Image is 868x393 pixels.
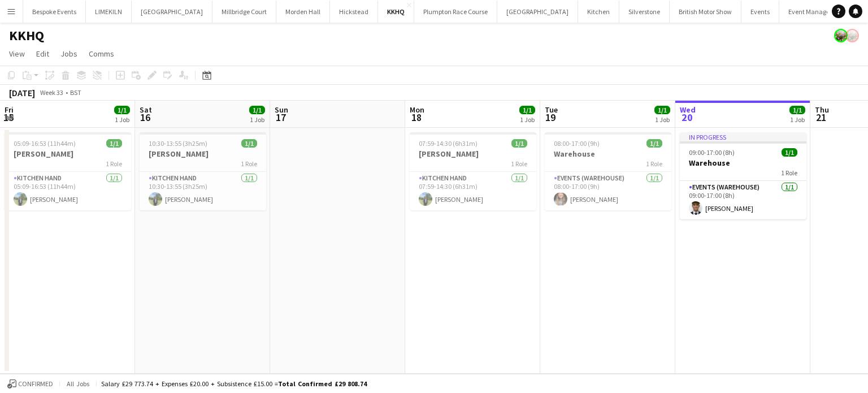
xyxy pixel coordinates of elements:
div: BST [70,88,81,97]
app-job-card: 05:09-16:53 (11h44m)1/1[PERSON_NAME]1 RoleKitchen Hand1/105:09-16:53 (11h44m)[PERSON_NAME] [5,132,131,210]
span: Fri [5,105,14,115]
button: Hickstead [330,1,378,23]
app-card-role: Kitchen Hand1/110:30-13:55 (3h25m)[PERSON_NAME] [140,172,266,210]
span: Edit [36,49,49,59]
h3: [PERSON_NAME] [140,149,266,159]
span: 1/1 [249,106,265,114]
span: Comms [89,49,114,59]
span: Wed [680,105,696,115]
button: [GEOGRAPHIC_DATA] [132,1,212,23]
span: All jobs [64,379,92,388]
h3: Warehouse [680,158,806,168]
div: [DATE] [9,87,35,98]
button: Events [741,1,779,23]
span: 1/1 [646,139,662,148]
button: [GEOGRAPHIC_DATA] [497,1,578,23]
span: 1/1 [511,139,527,148]
span: View [9,49,25,59]
span: 1 Role [511,159,527,168]
app-job-card: 07:59-14:30 (6h31m)1/1[PERSON_NAME]1 RoleKitchen Hand1/107:59-14:30 (6h31m)[PERSON_NAME] [410,132,536,210]
div: 1 Job [115,115,129,124]
button: Plumpton Race Course [414,1,497,23]
span: 17 [273,111,288,124]
h3: [PERSON_NAME] [410,149,536,159]
span: Sat [140,105,152,115]
span: 07:59-14:30 (6h31m) [419,139,478,148]
span: 09:00-17:00 (8h) [689,148,735,157]
span: 1 Role [106,159,122,168]
span: Tue [545,105,558,115]
app-job-card: In progress09:00-17:00 (8h)1/1Warehouse1 RoleEvents (Warehouse)1/109:00-17:00 (8h)[PERSON_NAME] [680,132,806,219]
button: British Motor Show [670,1,741,23]
span: 1/1 [241,139,257,148]
div: 1 Job [250,115,264,124]
button: LIMEKILN [86,1,132,23]
h3: Warehouse [545,149,671,159]
div: In progress [680,132,806,141]
a: Edit [32,46,54,61]
span: 15 [3,111,14,124]
h1: KKHQ [9,27,44,44]
span: 08:00-17:00 (9h) [554,139,600,148]
span: 18 [408,111,424,124]
span: Confirmed [18,380,53,388]
span: 16 [138,111,152,124]
app-card-role: Kitchen Hand1/107:59-14:30 (6h31m)[PERSON_NAME] [410,172,536,210]
span: 1/1 [106,139,122,148]
span: Thu [815,105,829,115]
app-job-card: 08:00-17:00 (9h)1/1Warehouse1 RoleEvents (Warehouse)1/108:00-17:00 (9h)[PERSON_NAME] [545,132,671,210]
span: 1/1 [782,148,797,157]
a: View [5,46,29,61]
span: 05:09-16:53 (11h44m) [14,139,76,148]
span: 19 [543,111,558,124]
div: 1 Job [790,115,805,124]
span: Mon [410,105,424,115]
a: Jobs [56,46,82,61]
span: 1/1 [114,106,130,114]
span: 20 [678,111,696,124]
app-card-role: Events (Warehouse)1/108:00-17:00 (9h)[PERSON_NAME] [545,172,671,210]
span: Sun [275,105,288,115]
app-card-role: Kitchen Hand1/105:09-16:53 (11h44m)[PERSON_NAME] [5,172,131,210]
div: 1 Job [655,115,670,124]
span: 1/1 [789,106,805,114]
button: Confirmed [6,378,55,390]
div: 1 Job [520,115,535,124]
app-job-card: 10:30-13:55 (3h25m)1/1[PERSON_NAME]1 RoleKitchen Hand1/110:30-13:55 (3h25m)[PERSON_NAME] [140,132,266,210]
button: Event Managers [779,1,844,23]
button: Kitchen [578,1,619,23]
app-user-avatar: Staffing Manager [834,29,848,42]
span: 21 [813,111,829,124]
span: 1/1 [519,106,535,114]
span: Jobs [60,49,77,59]
span: Week 33 [37,88,66,97]
button: Bespoke Events [23,1,86,23]
button: Morden Hall [276,1,330,23]
span: 1 Role [646,159,662,168]
span: 1/1 [654,106,670,114]
span: 1 Role [241,159,257,168]
a: Comms [84,46,119,61]
button: Millbridge Court [212,1,276,23]
button: KKHQ [378,1,414,23]
div: Salary £29 773.74 + Expenses £20.00 + Subsistence £15.00 = [101,379,367,388]
span: Total Confirmed £29 808.74 [278,379,367,388]
span: 10:30-13:55 (3h25m) [149,139,207,148]
span: 1 Role [781,169,797,177]
button: Silverstone [619,1,670,23]
app-card-role: Events (Warehouse)1/109:00-17:00 (8h)[PERSON_NAME] [680,181,806,219]
app-user-avatar: Staffing Manager [845,29,859,42]
h3: [PERSON_NAME] [5,149,131,159]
